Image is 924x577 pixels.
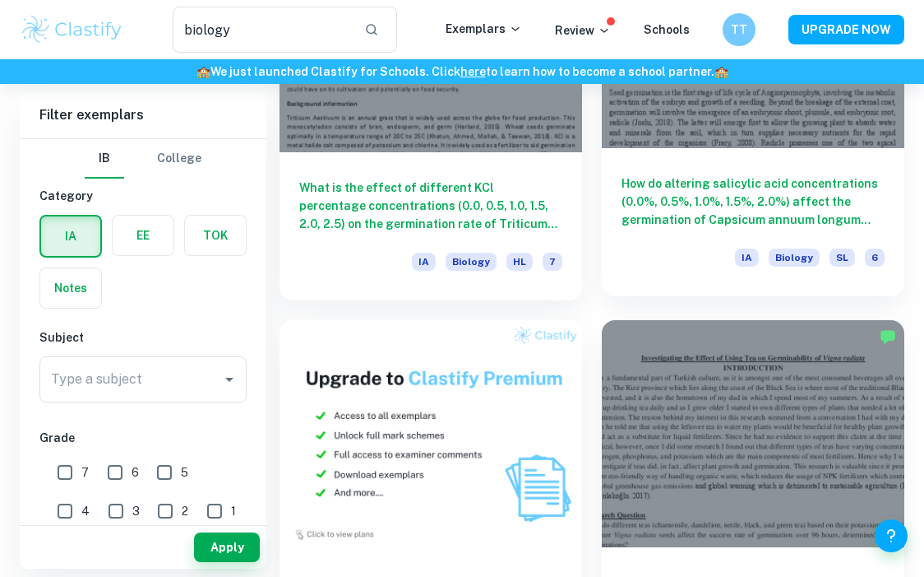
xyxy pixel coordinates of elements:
[730,21,749,39] h6: TT
[769,249,820,267] span: Biology
[3,63,921,81] h6: We just launched Clastify for Schools. Click to learn how to become a school partner.
[196,65,210,78] span: 🏫
[194,533,260,562] button: Apply
[41,216,100,256] button: IA
[723,13,755,46] button: TT
[621,174,885,229] h6: How do altering salicylic acid concentrations (0.0%, 0.5%, 1.0%, 1.5%, 2.0%) affect the germinati...
[446,253,497,271] span: Biology
[81,463,89,482] span: 7
[157,139,201,179] button: College
[280,320,582,547] img: Thumbnail
[412,253,436,271] span: IA
[181,463,188,482] span: 5
[644,23,690,36] a: Schools
[714,65,728,78] span: 🏫
[182,502,188,520] span: 2
[39,429,247,447] h6: Grade
[39,328,247,347] h6: Subject
[81,502,90,520] span: 4
[735,249,759,267] span: IA
[85,139,124,179] button: IB
[132,463,139,482] span: 6
[446,20,522,38] p: Exemplars
[40,268,101,308] button: Notes
[829,249,855,267] span: SL
[460,65,486,78] a: here
[555,21,611,40] p: Review
[132,502,140,520] span: 3
[218,368,241,391] button: Open
[299,179,562,233] h6: What is the effect of different KCl percentage concentrations (0.0, 0.5, 1.0, 1.5, 2.0, 2.5) on t...
[880,328,896,345] img: Marked
[113,216,173,255] button: EE
[85,139,201,179] div: Filter type choice
[20,13,124,46] img: Clastify logo
[39,187,247,205] h6: Category
[865,249,885,267] span: 6
[506,253,533,271] span: HL
[788,15,904,44] button: UPGRADE NOW
[543,253,562,271] span: 7
[875,519,908,552] button: Help and Feedback
[20,92,266,138] h6: Filter exemplars
[231,502,236,520] span: 1
[173,7,352,53] input: Search for any exemplars...
[185,216,246,255] button: TOK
